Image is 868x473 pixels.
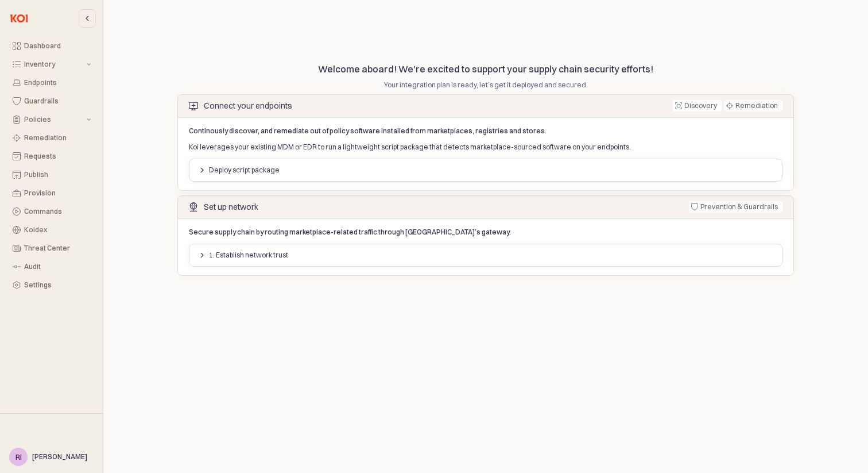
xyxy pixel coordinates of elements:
[6,259,98,275] button: Audit
[24,152,91,160] div: Requests
[193,163,285,177] button: Deploy script package
[24,226,91,234] div: Koidex
[204,101,292,110] div: Connect your endpoints
[32,452,87,461] span: [PERSON_NAME]
[24,116,84,124] div: Policies
[700,201,778,213] div: Prevention & Guardrails
[24,263,91,271] div: Audit
[6,167,98,183] button: Publish
[6,203,98,220] button: Commands
[6,93,98,109] button: Guardrails
[735,100,778,111] div: Remediation
[189,227,609,237] p: Secure supply chain by routing marketplace-related traffic through [GEOGRAPHIC_DATA]’s gateway.
[24,60,84,68] div: Inventory
[6,56,98,72] button: Inventory
[6,185,98,201] button: Provision
[115,80,857,90] p: Your integration plan is ready, let’s get it deployed and secured.
[189,126,782,136] p: Continously discover, and remediate out of policy software installed from marketplaces, registrie...
[6,130,98,146] button: Remediation
[24,244,91,252] div: Threat Center
[209,166,280,175] p: Deploy script package
[209,251,288,260] p: 1. Establish network trust
[24,207,91,216] div: Commands
[193,248,293,262] button: 1. Establish network trust
[24,189,91,197] div: Provision
[24,42,91,50] div: Dashboard
[684,100,717,111] div: Discovery
[15,451,22,463] div: RI
[204,202,258,211] div: Set up network
[115,62,857,76] p: Welcome aboard! We're excited to support your supply chain security efforts!
[24,97,91,105] div: Guardrails
[24,79,91,87] div: Endpoints
[6,111,98,128] button: Policies
[6,277,98,293] button: Settings
[6,148,98,164] button: Requests
[6,38,98,54] button: Dashboard
[24,281,91,289] div: Settings
[189,142,782,152] p: Koi leverages your existing MDM or EDR to run a lightweight script package that detects marketpla...
[24,171,91,179] div: Publish
[24,134,91,142] div: Remediation
[9,448,28,466] button: RI
[6,240,98,256] button: Threat Center
[6,222,98,238] button: Koidex
[6,75,98,91] button: Endpoints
